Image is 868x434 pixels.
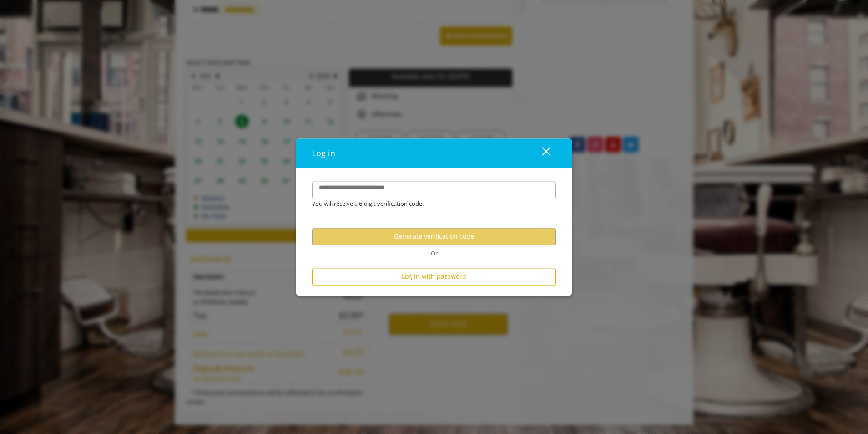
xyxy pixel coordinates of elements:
span: Or [426,249,442,257]
button: Generate verification code [312,228,556,245]
span: Log in [312,148,335,158]
button: close dialog [525,144,556,163]
div: close dialog [531,147,550,160]
button: Log in with password [312,268,556,286]
div: You will receive a 6-digit verification code. [305,199,549,209]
